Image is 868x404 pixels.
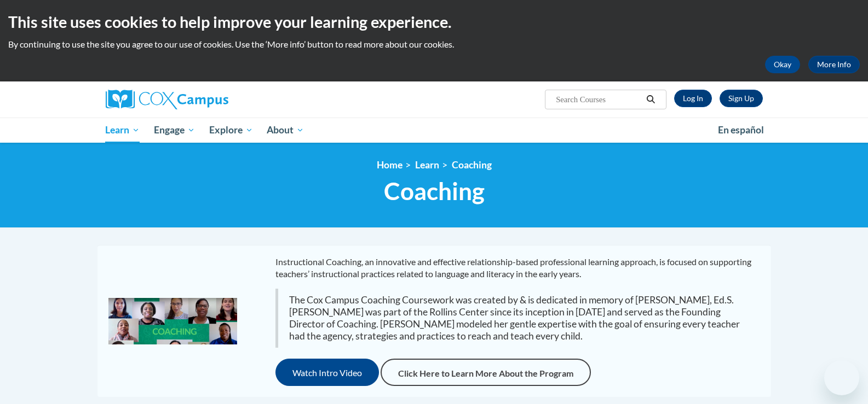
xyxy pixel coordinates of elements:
span: Engage [154,124,195,137]
h2: This site uses cookies to help improve your learning experience. [8,11,860,33]
a: Log In [674,90,712,107]
img: Cox Campus [106,90,228,109]
span: En español [718,124,764,136]
a: Learn [415,159,439,171]
img: fd72b066-fa50-45ff-8cd7-e2b4a3a3c995.jpg [108,298,237,344]
div: Main menu [89,118,779,143]
button: Search [642,93,659,106]
span: Learn [105,124,140,137]
p: Instructional Coaching, an innovative and effective relationship-based professional learning appr... [275,256,760,280]
a: Explore [202,118,260,143]
div: The Cox Campus Coaching Coursework was created by & is dedicated in memory of [PERSON_NAME], Ed.S... [289,294,749,342]
a: Cox Campus [106,90,314,109]
a: Register [720,90,763,107]
p: By continuing to use the site you agree to our use of cookies. Use the ‘More info’ button to read... [8,38,860,50]
button: Watch Intro Video [275,359,379,386]
a: Home [377,159,403,171]
span: Coaching [384,177,485,206]
a: About [260,118,311,143]
a: Learn [99,118,147,143]
a: En español [711,119,771,142]
a: Coaching [452,159,492,171]
a: Click Here to Learn More About the Program [381,359,591,386]
button: Okay [765,56,800,73]
span: Explore [209,124,253,137]
input: Search Courses [555,93,642,106]
iframe: Button to launch messaging window [824,360,859,395]
a: Engage [147,118,202,143]
a: More Info [808,56,860,73]
span: About [267,124,304,137]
